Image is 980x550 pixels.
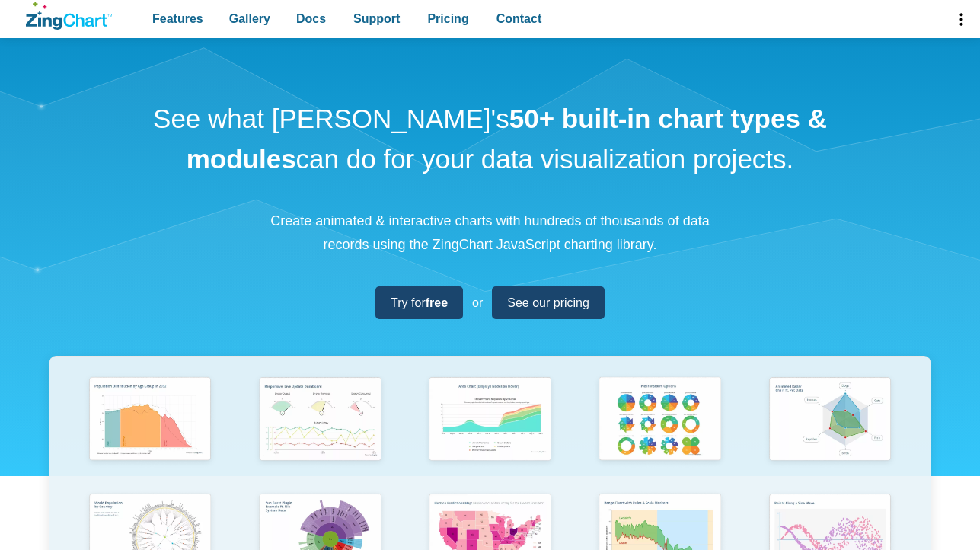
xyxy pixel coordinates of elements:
span: Features [152,8,203,29]
span: Support [353,8,400,29]
a: Area Chart (Displays Nodes on Hover) [405,372,575,488]
span: Gallery [229,8,270,29]
a: Animated Radar Chart ft. Pet Data [745,372,915,488]
img: Responsive Live Update Dashboard [252,372,388,468]
h1: See what [PERSON_NAME]'s can do for your data visualization projects. [148,99,833,179]
span: See our pricing [507,293,589,313]
span: Docs [296,8,326,29]
p: Create animated & interactive charts with hundreds of thousands of data records using the ZingCha... [262,209,719,256]
a: See our pricing [492,286,605,319]
a: Population Distribution by Age Group in 2052 [65,372,235,488]
span: Try for [391,293,448,313]
span: or [472,293,483,313]
img: Pie Transform Options [592,372,728,468]
span: Contact [496,8,542,29]
a: Pie Transform Options [575,372,745,488]
a: Responsive Live Update Dashboard [235,372,405,488]
strong: free [426,296,448,309]
img: Population Distribution by Age Group in 2052 [82,372,219,468]
strong: 50+ built-in chart types & modules [187,104,827,174]
span: Pricing [427,8,468,29]
img: Area Chart (Displays Nodes on Hover) [422,372,558,468]
a: Try forfree [375,286,463,319]
img: Animated Radar Chart ft. Pet Data [762,372,899,468]
a: ZingChart Logo. Click to return to the homepage [26,2,112,30]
